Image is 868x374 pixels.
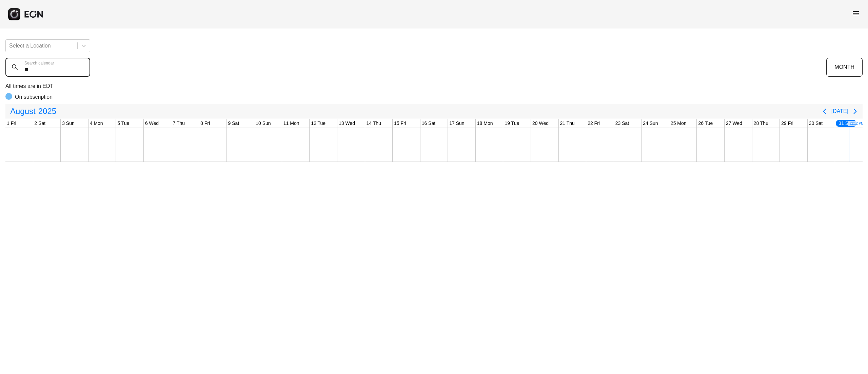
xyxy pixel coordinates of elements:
[282,119,301,128] div: 11 Mon
[835,119,857,128] div: 31 Sun
[33,119,47,128] div: 2 Sat
[9,105,37,118] span: August
[848,105,862,118] button: Next page
[559,119,576,128] div: 21 Thu
[697,119,714,128] div: 26 Tue
[476,119,494,128] div: 18 Mon
[88,119,104,128] div: 4 Mon
[614,119,630,128] div: 23 Sat
[227,119,241,128] div: 9 Sat
[15,93,53,101] p: On subscription
[24,60,54,66] label: Search calendar
[254,119,272,128] div: 10 Sun
[116,119,131,128] div: 5 Tue
[642,119,659,128] div: 24 Sun
[337,119,356,128] div: 13 Wed
[5,119,18,128] div: 1 Fri
[420,119,437,128] div: 16 Sat
[752,119,770,128] div: 28 Thu
[144,119,160,128] div: 6 Wed
[725,119,744,128] div: 27 Wed
[310,119,327,128] div: 12 Tue
[818,105,831,118] button: Previous page
[503,119,520,128] div: 19 Tue
[393,119,408,128] div: 15 Fri
[586,119,601,128] div: 22 Fri
[365,119,382,128] div: 14 Thu
[448,119,466,128] div: 17 Sun
[831,105,848,117] button: [DATE]
[826,58,863,77] button: MONTH
[852,9,860,17] span: menu
[37,105,58,118] span: 2025
[531,119,550,128] div: 20 Wed
[6,105,60,118] button: August2025
[808,119,824,128] div: 30 Sat
[669,119,688,128] div: 25 Mon
[199,119,211,128] div: 8 Fri
[61,119,76,128] div: 3 Sun
[780,119,795,128] div: 29 Fri
[171,119,186,128] div: 7 Thu
[5,82,863,90] p: All times are in EDT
